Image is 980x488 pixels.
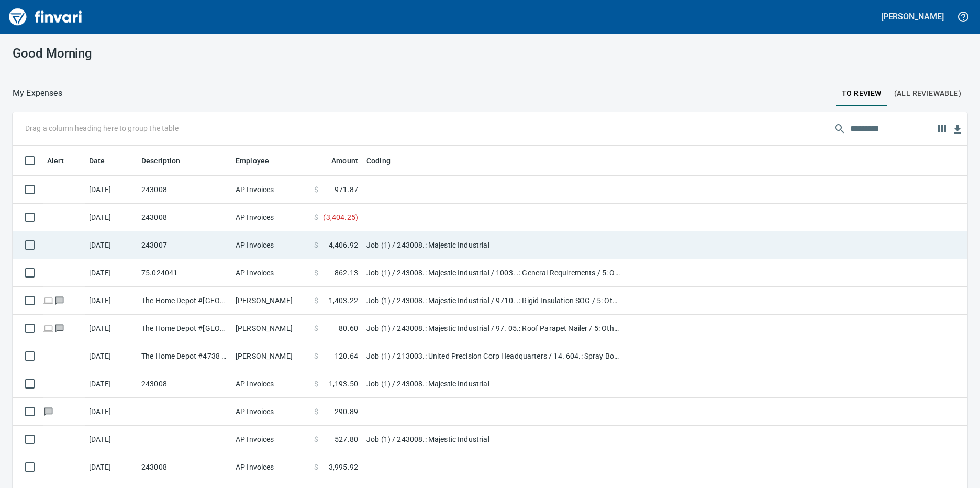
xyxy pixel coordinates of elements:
[13,87,62,99] p: My Expenses
[137,287,231,315] td: The Home Depot #[GEOGRAPHIC_DATA]
[335,351,358,361] span: 120.64
[950,121,965,137] button: Download Table
[362,231,624,259] td: Job (1) / 243008.: Majestic Industrial
[85,287,137,315] td: [DATE]
[329,379,358,389] span: 1,193.50
[13,46,314,61] h3: Good Morning
[231,231,310,259] td: AP Invoices
[335,434,358,445] span: 527.80
[329,462,358,472] span: 3,995.92
[231,315,310,342] td: [PERSON_NAME]
[85,259,137,287] td: [DATE]
[6,4,85,29] img: Finvari
[339,323,358,334] span: 80.60
[85,342,137,370] td: [DATE]
[85,453,137,481] td: [DATE]
[231,287,310,315] td: [PERSON_NAME]
[231,176,310,204] td: AP Invoices
[85,426,137,453] td: [DATE]
[141,154,194,167] span: Description
[43,325,54,331] span: Online transaction
[137,370,231,398] td: 243008
[85,231,137,259] td: [DATE]
[362,370,624,398] td: Job (1) / 243008.: Majestic Industrial
[335,406,358,417] span: 290.89
[314,212,318,223] span: $
[85,315,137,342] td: [DATE]
[314,379,318,389] span: $
[85,398,137,426] td: [DATE]
[137,231,231,259] td: 243007
[236,154,269,167] span: Employee
[362,426,624,453] td: Job (1) / 243008.: Majestic Industrial
[43,408,54,415] span: Has messages
[314,268,318,278] span: $
[335,184,358,195] span: 971.87
[25,123,179,134] p: Drag a column heading here to group the table
[54,297,65,304] span: Has messages
[231,204,310,231] td: AP Invoices
[366,154,391,167] span: Coding
[141,154,181,167] span: Description
[89,154,105,167] span: Date
[366,154,404,167] span: Coding
[335,268,358,278] span: 862.13
[47,154,77,167] span: Alert
[137,259,231,287] td: 75.024041
[842,87,882,100] span: To Review
[878,8,946,25] button: [PERSON_NAME]
[314,240,318,250] span: $
[137,204,231,231] td: 243008
[13,87,62,99] nav: breadcrumb
[314,295,318,306] span: $
[231,426,310,453] td: AP Invoices
[323,212,358,223] span: ( 3,404.25 )
[137,342,231,370] td: The Home Depot #4738 [GEOGRAPHIC_DATA] [GEOGRAPHIC_DATA]
[934,121,950,137] button: Choose columns to display
[85,204,137,231] td: [DATE]
[314,434,318,445] span: $
[362,315,624,342] td: Job (1) / 243008.: Majestic Industrial / 97. 05.: Roof Parapet Nailer / 5: Other
[43,297,54,304] span: Online transaction
[85,176,137,204] td: [DATE]
[231,342,310,370] td: [PERSON_NAME]
[329,295,358,306] span: 1,403.22
[329,240,358,250] span: 4,406.92
[314,406,318,417] span: $
[231,370,310,398] td: AP Invoices
[137,315,231,342] td: The Home Depot #[GEOGRAPHIC_DATA]
[47,154,64,167] span: Alert
[137,176,231,204] td: 243008
[231,259,310,287] td: AP Invoices
[894,87,961,100] span: (All Reviewable)
[54,325,65,331] span: Has messages
[362,342,624,370] td: Job (1) / 213003.: United Precision Corp Headquarters / 14. 604.: Spray Booth Fixes / 5: Other
[231,453,310,481] td: AP Invoices
[314,351,318,361] span: $
[231,398,310,426] td: AP Invoices
[137,453,231,481] td: 243008
[236,154,283,167] span: Employee
[881,11,944,22] h5: [PERSON_NAME]
[314,184,318,195] span: $
[314,323,318,334] span: $
[89,154,119,167] span: Date
[362,287,624,315] td: Job (1) / 243008.: Majestic Industrial / 9710. .: Rigid Insulation SOG / 5: Other
[85,370,137,398] td: [DATE]
[331,154,358,167] span: Amount
[362,259,624,287] td: Job (1) / 243008.: Majestic Industrial / 1003. .: General Requirements / 5: Other
[318,154,358,167] span: Amount
[314,462,318,472] span: $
